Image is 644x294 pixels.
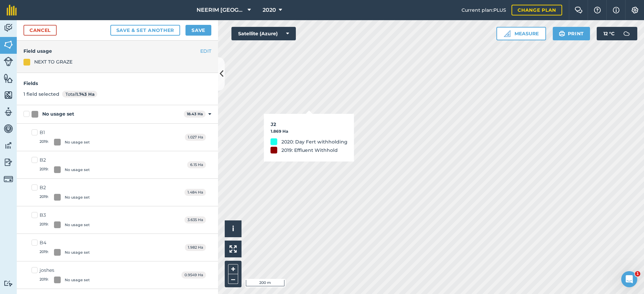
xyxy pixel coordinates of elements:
[559,30,565,38] img: svg+xml;base64,PHN2ZyB4bWxucz0iaHR0cDovL3d3dy53My5vcmcvMjAwMC9zdmciIHdpZHRoPSIxOSIgaGVpZ2h0PSIyNC...
[281,146,338,154] div: 2019: Effluent Withhold
[40,212,90,219] div: B3
[23,80,211,87] h4: Fields
[76,91,95,97] strong: 1.743 Ha
[271,129,288,134] strong: 1.869 Ha
[462,6,506,14] span: Current plan : PLUS
[23,25,57,36] a: Cancel
[187,161,206,168] span: 6.15 Ha
[40,139,49,145] span: 2019 :
[62,91,97,97] span: Total
[4,140,13,151] img: svg+xml;base64,PD94bWwgdmVyc2lvbj0iMS4wIiBlbmNvZGluZz0idXRmLTgiPz4KPCEtLSBHZW5lcmF0b3I6IEFkb2JlIE...
[613,6,620,14] img: svg+xml;base64,PHN2ZyB4bWxucz0iaHR0cDovL3d3dy53My5vcmcvMjAwMC9zdmciIHdpZHRoPSIxNyIgaGVpZ2h0PSIxNy...
[4,57,13,66] img: svg+xml;base64,PD94bWwgdmVyc2lvbj0iMS4wIiBlbmNvZGluZz0idXRmLTgiPz4KPCEtLSBHZW5lcmF0b3I6IEFkb2JlIE...
[575,7,583,13] img: Two speech bubbles overlapping with the left bubble in the forefront
[263,6,276,14] span: 2020
[185,134,206,141] span: 1.027 Ha
[225,220,241,237] button: i
[228,274,238,284] button: –
[40,267,90,274] div: joshes
[631,7,639,13] img: A cog icon
[7,5,17,15] img: fieldmargin Logo
[512,5,562,15] a: Change plan
[229,245,237,253] img: Four arrows, one pointing top left, one top right, one bottom right and the last bottom left
[504,30,511,37] img: Ruler icon
[231,27,296,40] button: Satellite (Azure)
[65,250,90,255] div: No usage set
[200,47,211,55] button: EDIT
[4,90,13,100] img: svg+xml;base64,PHN2ZyB4bWxucz0iaHR0cDovL3d3dy53My5vcmcvMjAwMC9zdmciIHdpZHRoPSI1NiIgaGVpZ2h0PSI2MC...
[553,27,590,40] button: Print
[40,184,90,191] div: B2
[603,27,614,40] span: 12 ° C
[4,73,13,83] img: svg+xml;base64,PHN2ZyB4bWxucz0iaHR0cDovL3d3dy53My5vcmcvMjAwMC9zdmciIHdpZHRoPSI1NiIgaGVpZ2h0PSI2MC...
[185,244,206,251] span: 1.982 Ha
[593,7,601,13] img: A question mark icon
[228,264,238,274] button: +
[23,47,211,55] h4: Field usage
[620,27,633,40] img: svg+xml;base64,PD94bWwgdmVyc2lvbj0iMS4wIiBlbmNvZGluZz0idXRmLTgiPz4KPCEtLSBHZW5lcmF0b3I6IEFkb2JlIE...
[4,23,13,33] img: svg+xml;base64,PD94bWwgdmVyc2lvbj0iMS4wIiBlbmNvZGluZz0idXRmLTgiPz4KPCEtLSBHZW5lcmF0b3I6IEFkb2JlIE...
[4,124,13,134] img: svg+xml;base64,PD94bWwgdmVyc2lvbj0iMS4wIiBlbmNvZGluZz0idXRmLTgiPz4KPCEtLSBHZW5lcmF0b3I6IEFkb2JlIE...
[597,27,637,40] button: 12 °C
[40,239,90,246] div: B4
[184,216,206,223] span: 3.635 Ha
[4,40,13,50] img: svg+xml;base64,PHN2ZyB4bWxucz0iaHR0cDovL3d3dy53My5vcmcvMjAwMC9zdmciIHdpZHRoPSI1NiIgaGVpZ2h0PSI2MC...
[40,221,49,228] span: 2019 :
[4,107,13,117] img: svg+xml;base64,PD94bWwgdmVyc2lvbj0iMS4wIiBlbmNvZGluZz0idXRmLTgiPz4KPCEtLSBHZW5lcmF0b3I6IEFkb2JlIE...
[185,25,211,36] button: Save
[621,271,637,287] iframe: Intercom live chat
[34,58,72,66] div: NEXT TO GRAZE
[635,271,640,277] span: 1
[65,195,90,200] div: No usage set
[65,167,90,173] div: No usage set
[4,280,13,287] img: svg+xml;base64,PD94bWwgdmVyc2lvbj0iMS4wIiBlbmNvZGluZz0idXRmLTgiPz4KPCEtLSBHZW5lcmF0b3I6IEFkb2JlIE...
[65,139,90,145] div: No usage set
[65,222,90,228] div: No usage set
[40,166,49,173] span: 2019 :
[23,91,59,97] span: 1 field selected
[42,111,74,118] div: No usage set
[40,129,90,136] div: B1
[40,157,90,164] div: B2
[232,224,234,233] span: i
[40,277,49,283] span: 2019 :
[4,157,13,167] img: svg+xml;base64,PD94bWwgdmVyc2lvbj0iMS4wIiBlbmNvZGluZz0idXRmLTgiPz4KPCEtLSBHZW5lcmF0b3I6IEFkb2JlIE...
[181,271,206,279] span: 0.9549 Ha
[184,189,206,196] span: 1.484 Ha
[40,194,49,201] span: 2019 :
[271,121,347,128] h3: J2
[40,249,49,256] span: 2019 :
[281,138,347,145] div: 2020: Day Fert withholding
[110,25,180,36] button: Save & set another
[4,174,13,184] img: svg+xml;base64,PD94bWwgdmVyc2lvbj0iMS4wIiBlbmNvZGluZz0idXRmLTgiPz4KPCEtLSBHZW5lcmF0b3I6IEFkb2JlIE...
[197,6,245,14] span: NEERIM [GEOGRAPHIC_DATA]
[496,27,546,40] button: Measure
[187,112,203,116] strong: 18.43 Ha
[65,277,90,283] div: No usage set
